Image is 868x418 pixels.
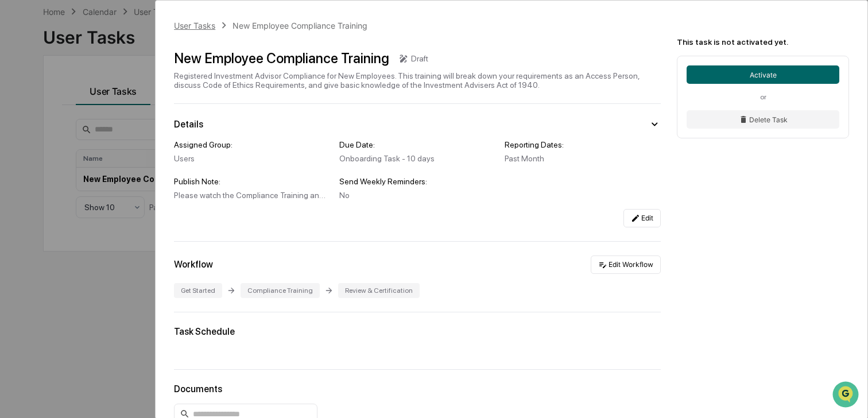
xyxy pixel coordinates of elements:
[591,256,661,274] button: Edit Workflow
[11,168,21,177] div: 🔎
[79,140,147,161] a: 🗄️Attestations
[174,326,661,337] div: Task Schedule
[505,154,661,163] div: Past Month
[174,50,389,67] div: New Employee Compliance Training
[174,119,203,130] div: Details
[7,162,77,183] a: 🔎Data Lookup
[687,65,839,84] button: Activate
[174,259,213,270] div: Workflow
[174,140,330,149] div: Assigned Group:
[11,146,21,155] div: 🖐️
[7,140,79,161] a: 🖐️Preclearance
[23,145,74,156] span: Preclearance
[339,177,495,186] div: Send Weekly Reminders:
[174,154,330,163] div: Users
[174,283,222,298] div: Get Started
[687,110,839,129] button: Delete Task
[81,194,139,203] a: Powered byPylon
[339,154,495,163] div: Onboarding Task - 10 days
[687,93,839,101] div: or
[11,88,32,109] img: 1746055101610-c473b297-6a78-478c-a979-82029cc54cd1
[241,283,320,298] div: Compliance Training
[339,191,495,200] div: No
[677,37,849,47] div: This task is not activated yet.
[83,146,92,155] div: 🗄️
[831,380,862,411] iframe: Open customer support
[623,209,661,227] button: Edit
[23,167,72,178] span: Data Lookup
[39,88,188,99] div: Start new chat
[232,21,367,30] div: New Employee Compliance Training
[411,54,428,63] div: Draft
[39,99,145,109] div: We're available if you need us!
[174,21,215,30] div: User Tasks
[11,24,209,42] p: How can we help?
[174,177,330,186] div: Publish Note:
[174,384,661,394] div: Documents
[195,91,209,105] button: Start new chat
[174,191,330,200] div: Please watch the Compliance Training and once finished, sign the corresponding attestation. Pleas...
[95,145,142,156] span: Attestations
[339,140,495,149] div: Due Date:
[505,140,661,149] div: Reporting Dates:
[114,195,139,203] span: Pylon
[338,283,420,298] div: Review & Certification
[174,71,661,90] div: Registered Investment Advisor Compliance for New Employees. This training will break down your re...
